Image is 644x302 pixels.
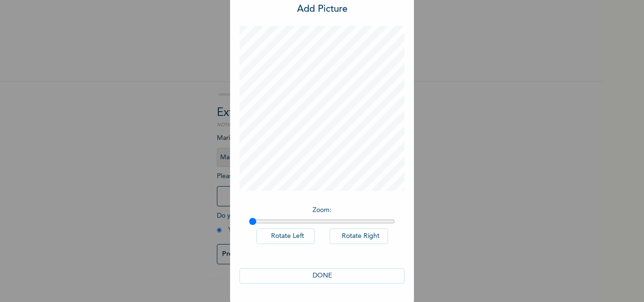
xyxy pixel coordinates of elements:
h3: Add Picture [297,2,347,16]
span: Please add a recent Passport Photograph [217,173,387,211]
button: Rotate Right [330,229,388,244]
button: DONE [239,268,405,284]
p: Zoom : [249,205,395,215]
button: Rotate Left [256,229,315,244]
